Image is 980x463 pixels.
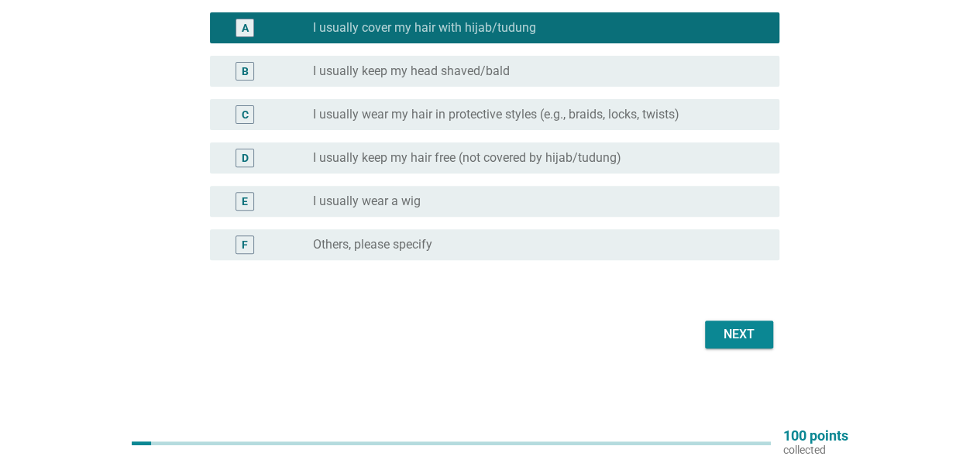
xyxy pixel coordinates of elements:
div: C [242,107,249,123]
div: E [242,194,248,210]
button: Next [705,321,773,348]
label: I usually keep my head shaved/bald [313,63,510,79]
p: collected [783,443,848,457]
div: Next [717,325,761,344]
label: I usually cover my hair with hijab/tudung [313,20,536,36]
div: F [242,237,248,253]
label: Others, please specify [313,237,432,252]
div: B [242,63,249,80]
label: I usually wear my hair in protective styles (e.g., braids, locks, twists) [313,107,679,122]
label: I usually wear a wig [313,194,421,209]
p: 100 points [783,429,848,443]
label: I usually keep my hair free (not covered by hijab/tudung) [313,150,621,166]
div: D [242,150,249,166]
div: A [242,20,249,36]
